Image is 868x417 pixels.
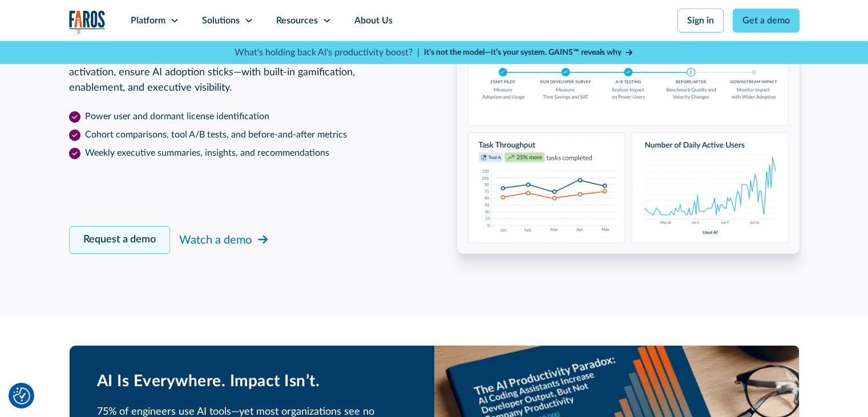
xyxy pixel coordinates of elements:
[179,232,252,249] div: Watch a demo
[424,47,634,59] a: It’s not the model—it’s your system. GAINS™ reveals why
[69,226,170,254] a: Request a demo
[179,229,270,251] a: Watch a demo
[69,146,411,160] li: Weekly executive summaries, insights, and recommendations
[69,50,411,96] p: Pilot, learn, and scale using a results-driven framework. From onboarding to activation, ensure A...
[131,14,165,27] div: Platform
[69,10,106,34] img: Logo of the analytics and reporting company Faros.
[235,46,419,59] p: What's holding back AI's productivity boost? |
[13,387,30,404] button: Cookie Settings
[97,372,407,391] h2: AI Is Everywhere. Impact Isn’t.
[202,14,240,27] div: Solutions
[733,9,800,33] a: Get a demo
[13,387,30,404] img: Revisit consent button
[276,14,318,27] div: Resources
[69,10,106,34] a: home
[69,110,411,123] li: Power user and dormant license identification
[424,48,621,56] strong: It’s not the model—it’s your system. GAINS™ reveals why
[69,128,411,141] li: Cohort comparisons, tool A/B tests, and before-and-after metrics
[677,9,724,33] a: Sign in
